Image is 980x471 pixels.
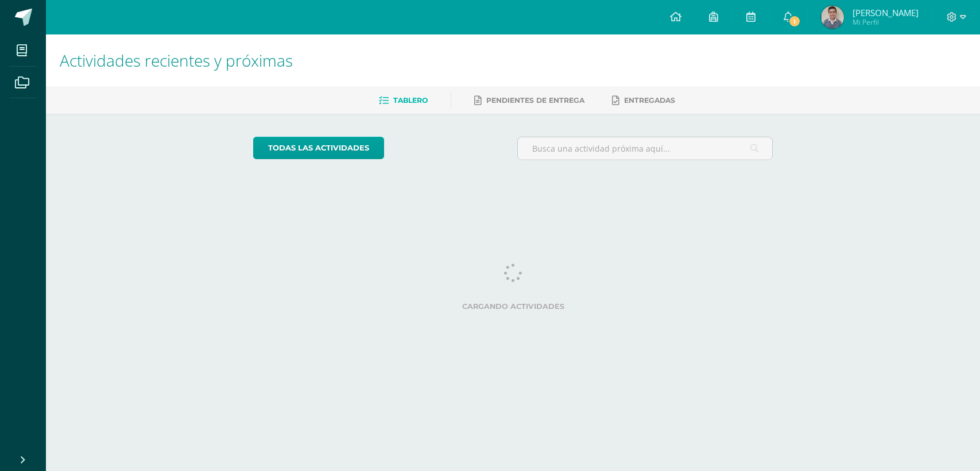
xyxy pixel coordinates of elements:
[518,137,772,160] input: Busca una actividad próxima aquí...
[788,15,801,28] span: 1
[853,7,919,18] span: [PERSON_NAME]
[253,302,773,311] label: Cargando actividades
[624,96,675,105] span: Entregadas
[853,17,919,27] span: Mi Perfil
[253,137,384,159] a: todas las Actividades
[612,91,675,110] a: Entregadas
[60,49,293,71] span: Actividades recientes y próximas
[393,96,428,105] span: Tablero
[486,96,584,105] span: Pendientes de entrega
[821,6,844,29] img: d9ff757adb93861349cde013a3ee1ac8.png
[474,91,584,110] a: Pendientes de entrega
[379,91,428,110] a: Tablero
